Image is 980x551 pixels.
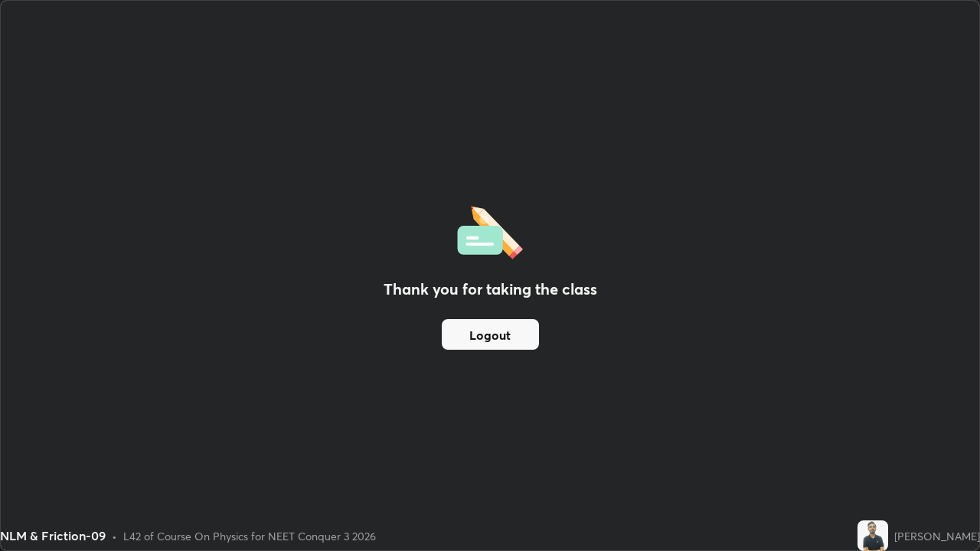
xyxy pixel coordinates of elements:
[123,528,376,544] div: L42 of Course On Physics for NEET Conquer 3 2026
[384,278,597,301] h2: Thank you for taking the class
[442,319,539,350] button: Logout
[112,528,117,544] div: •
[457,201,523,259] img: offlineFeedback.1438e8b3.svg
[894,528,980,544] div: [PERSON_NAME]
[857,520,888,551] img: af35316ec30b409ca55988c56db82ca0.jpg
